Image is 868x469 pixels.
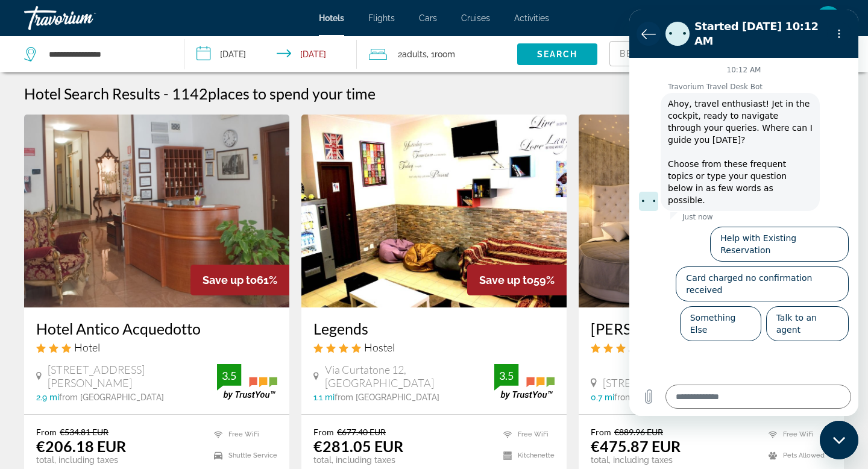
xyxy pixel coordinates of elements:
mat-select: Sort by [620,46,681,61]
a: Flights [368,13,395,23]
li: Pets Allowed [763,448,832,463]
li: Kitchenette [497,448,555,463]
span: 1.1 mi [313,392,335,402]
span: places to spend your time [208,84,376,102]
iframe: Messaging window [629,10,858,416]
p: total, including taxes [313,455,432,465]
div: 59% [467,265,567,295]
a: Cars [419,13,437,23]
a: Travorium [24,2,145,34]
p: total, including taxes [36,455,155,465]
a: Hotel Antico Acquedotto [36,319,277,338]
li: Shuttle Service [208,448,277,463]
span: [STREET_ADDRESS] [603,376,700,389]
a: Hotels [319,13,344,23]
img: Hotel image [579,115,844,307]
li: Free WiFi [208,427,277,442]
span: From [313,427,334,437]
span: Adults [402,49,427,59]
button: User Menu [813,5,844,31]
p: total, including taxes [591,455,709,465]
span: 0.7 mi [591,392,614,402]
div: 61% [190,265,289,295]
span: Apartment/Condo/Home [629,341,746,354]
span: from [GEOGRAPHIC_DATA] [59,392,164,402]
img: trustyou-badge.svg [494,364,555,400]
div: 3.5 [217,368,241,383]
div: 3 star Apartment [591,341,832,354]
button: Travelers: 2 adults, 0 children [357,36,517,72]
span: Search [537,49,578,59]
span: , 1 [427,46,455,63]
div: 4 star Hostel [313,341,555,354]
li: Free WiFi [763,427,832,442]
button: Check-in date: Oct 17, 2025 Check-out date: Oct 19, 2025 [184,36,357,72]
li: Free WiFi [497,427,555,442]
span: 2.9 mi [36,392,59,402]
span: Hotel [74,341,100,354]
a: Cruises [461,13,490,23]
iframe: Button to launch messaging window, conversation in progress [820,421,858,459]
ins: €281.05 EUR [313,437,403,455]
a: [PERSON_NAME] [591,319,832,338]
span: From [36,427,57,437]
span: [STREET_ADDRESS][PERSON_NAME] [48,363,217,389]
span: 2 [398,46,427,63]
del: €677.40 EUR [337,427,386,437]
button: Search [517,43,597,65]
img: Hotel image [301,115,567,307]
span: Save up to [479,274,533,286]
span: - [163,84,169,102]
h2: 1142 [172,84,376,102]
div: 3.5 [494,368,518,383]
img: trustyou-badge.svg [217,364,277,400]
span: Via Curtatone 12, [GEOGRAPHIC_DATA] [325,363,494,389]
span: From [591,427,611,437]
a: Legends [313,319,555,338]
div: 3 star Hotel [36,341,277,354]
img: Hotel image [24,115,289,307]
del: €534.81 EUR [60,427,108,437]
del: €889.96 EUR [614,427,663,437]
span: Hostel [364,341,395,354]
span: from [GEOGRAPHIC_DATA] [614,392,719,402]
span: Save up to [203,274,257,286]
h1: Hotel Search Results [24,84,160,102]
ins: €475.87 EUR [591,437,681,455]
span: Room [435,49,455,59]
a: Activities [514,13,549,23]
ins: €206.18 EUR [36,437,126,455]
span: Best Deals [620,49,682,58]
span: from [GEOGRAPHIC_DATA] [335,392,439,402]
